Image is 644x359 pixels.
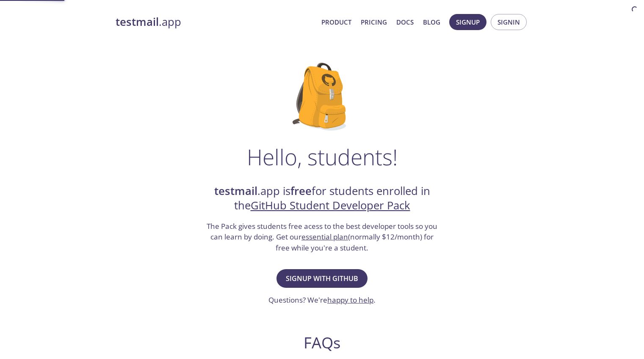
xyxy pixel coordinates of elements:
span: Signup with GitHub [286,273,358,284]
a: happy to help [327,295,373,305]
strong: testmail [116,14,159,29]
h2: FAQs [160,333,485,352]
button: Signup with GitHub [276,269,368,288]
button: Signup [449,14,486,30]
h2: .app is for students enrolled in the [206,184,439,213]
h3: The Pack gives students free acess to the best developer tools so you can learn by doing. Get our... [206,221,439,253]
a: Docs [396,17,414,28]
img: github-student-backpack.png [293,63,351,131]
strong: testmail [214,184,257,198]
a: Blog [423,17,440,28]
a: essential plan [301,232,348,242]
h1: Hello, students! [247,144,398,170]
a: testmail.app [116,15,315,29]
button: Signin [491,14,527,30]
a: Product [321,17,351,28]
span: Signin [498,17,520,28]
strong: free [290,184,312,198]
a: GitHub Student Developer Pack [251,198,410,213]
a: Pricing [361,17,387,28]
span: Signup [456,17,480,28]
h3: Questions? We're . [268,295,376,306]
